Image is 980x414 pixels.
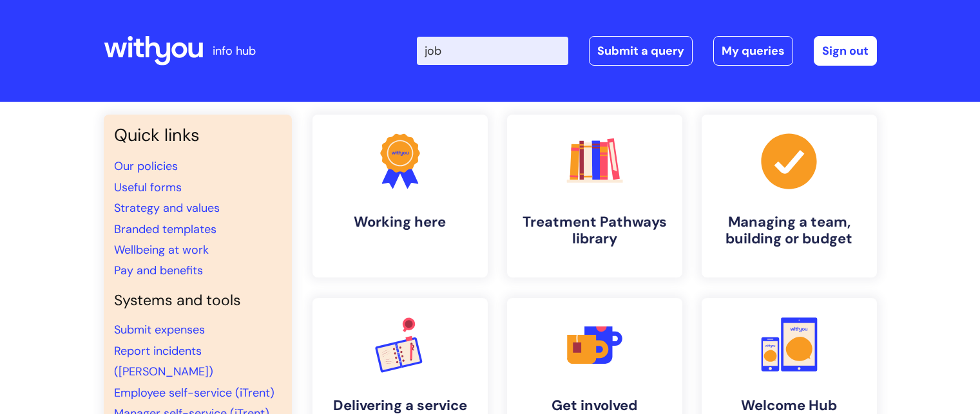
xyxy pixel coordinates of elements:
a: Treatment Pathways library [507,115,682,278]
a: Wellbeing at work [114,242,209,258]
h3: Quick links [114,125,282,146]
h4: Get involved [517,397,672,414]
a: Branded templates [114,221,216,237]
a: Managing a team, building or budget [702,115,877,278]
a: Submit a query [589,36,693,66]
h4: Treatment Pathways library [517,214,672,248]
a: Working here [312,115,488,278]
a: Our policies [114,158,178,174]
a: Strategy and values [114,200,220,216]
h4: Managing a team, building or budget [712,214,867,248]
a: My queries [713,36,793,66]
input: Search [417,37,568,65]
h4: Welcome Hub [712,397,867,414]
h4: Working here [323,214,477,231]
a: Pay and benefits [114,263,203,278]
p: info hub [213,41,256,61]
div: | - [417,36,877,66]
h4: Systems and tools [114,292,282,310]
a: Employee self-service (iTrent) [114,385,274,400]
a: Useful forms [114,180,182,195]
a: Sign out [814,36,877,66]
a: Submit expenses [114,322,205,337]
h4: Delivering a service [323,397,477,414]
a: Report incidents ([PERSON_NAME]) [114,343,213,379]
